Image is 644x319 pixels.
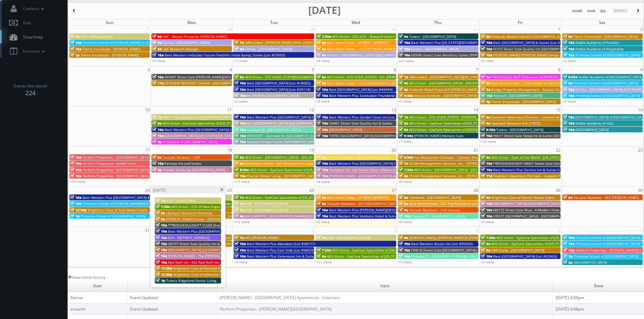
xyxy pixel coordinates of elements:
[152,115,162,119] span: 7a
[234,161,244,166] span: 8a
[399,195,408,200] span: 8a
[399,133,413,138] span: 9:30a
[493,201,560,206] span: [GEOGRAPHIC_DATA] [GEOGRAPHIC_DATA]
[152,121,162,126] span: 8a
[234,208,244,212] span: 7a
[573,34,638,39] span: Tierra Encantada - [GEOGRAPHIC_DATA]
[481,133,492,138] span: 10a
[409,235,539,240] span: [PERSON_NAME], [PERSON_NAME] & [PERSON_NAME], LLC - [GEOGRAPHIC_DATA]
[409,195,461,200] span: Element6 - [GEOGRAPHIC_DATA]
[163,115,233,119] span: HGV - Club Regency of [GEOGRAPHIC_DATA]
[168,229,254,234] span: Best Western Plus [GEOGRAPHIC_DATA] (Loc #61049)
[398,58,414,63] a: +21 more
[245,40,339,45] span: iMBranded - [PERSON_NAME] MINI of [GEOGRAPHIC_DATA]
[152,40,162,45] span: 9a
[245,235,279,240] span: MSI [PERSON_NAME]
[493,208,601,212] span: MA172 Direct Sale Blue - A Modern Hotel, Ascend Hotel Collection
[316,179,330,184] a: +4 more
[327,155,390,160] span: [PERSON_NAME] - [GEOGRAPHIC_DATA]
[234,133,246,138] span: 10a
[329,93,431,98] span: Best Western Plus Scottsdale Thunderbird Suites (Loc #03156)
[82,195,183,200] span: Best Western Plus [GEOGRAPHIC_DATA] & Suites (Loc #45093)
[327,47,427,51] span: Rack Room Shoes - 1253 [PERSON_NAME][GEOGRAPHIC_DATA]
[81,214,145,218] span: Primrose School of [GEOGRAPHIC_DATA]
[399,93,413,98] span: 8:30a
[573,81,638,85] span: Primrose School of [GEOGRAPHIC_DATA]
[247,133,319,138] span: RESHOOT - Zeitview for [GEOGRAPHIC_DATA]
[585,7,598,15] button: week
[409,127,542,132] span: AEG Vision - EyeCare Specialties of [GEOGRAPHIC_DATA] - Medfield Eye Associates
[563,75,577,79] span: 8:30a
[70,179,85,184] a: +10 more
[156,217,165,221] span: 9a
[316,174,328,178] span: 10a
[234,139,246,144] span: 10a
[234,93,246,98] span: 10a
[234,40,244,45] span: 7a
[163,47,198,51] span: L&E Research Raleigh
[481,195,490,200] span: 9a
[171,204,295,209] span: AEG Vision - ECS of New England - OptomEyes Health – [GEOGRAPHIC_DATA]
[398,179,412,184] a: +8 more
[316,214,328,218] span: 10a
[493,174,611,178] span: Southern Veterinary Partners - Livewell Animal Urgent Care of Goodyear
[411,47,458,51] span: Cirillas - [GEOGRAPHIC_DATA]
[316,115,328,119] span: 10a
[411,53,496,57] span: ND096 Direct Sale MainStay Suites [PERSON_NAME]
[163,167,225,172] span: Home2 Suites by [GEOGRAPHIC_DATA]
[152,47,162,51] span: 9a
[493,93,542,98] span: Horizon - [GEOGRAPHIC_DATA]
[152,167,162,172] span: 3p
[247,93,299,98] span: BU #07840 [GEOGRAPHIC_DATA]
[316,133,328,138] span: 10a
[414,155,485,160] span: Fox Restaurant Concepts - Culinary Dropout
[563,115,574,119] span: 10a
[481,115,490,119] span: 8a
[481,235,495,240] span: 7:30a
[481,47,492,51] span: 10a
[70,195,81,200] span: 10a
[82,201,174,206] span: Primrose School of [PERSON_NAME][GEOGRAPHIC_DATA]
[82,155,149,160] span: Perform Properties - [GEOGRAPHIC_DATA]
[399,53,410,57] span: 10a
[20,34,43,40] span: Smartmap
[563,53,574,57] span: 10a
[234,81,246,85] span: 10a
[156,223,167,228] span: 10a
[329,208,503,212] span: Best Western Plus [PERSON_NAME][GEOGRAPHIC_DATA]/[PERSON_NAME][GEOGRAPHIC_DATA] (Loc #10397)
[316,155,326,160] span: 9a
[399,214,410,218] span: 10a
[152,53,164,57] span: 10a
[399,174,408,178] span: 8a
[481,81,490,85] span: 8a
[166,211,212,215] span: L&amp;E Research Charlotte
[316,93,328,98] span: 10a
[316,87,328,92] span: 10a
[88,208,147,212] span: BrightStar Care of York Reveal Event
[234,201,244,206] span: 7a
[399,75,408,79] span: 7a
[152,127,164,132] span: 10a
[481,201,492,206] span: 10a
[399,81,408,85] span: 8a
[168,235,210,240] span: ESA - #[STREET_ADDRESS]
[316,235,326,240] span: 7a
[245,155,390,160] span: AEG Vision - [GEOGRAPHIC_DATA] – [US_STATE][GEOGRAPHIC_DATA]. ([GEOGRAPHIC_DATA])
[316,201,326,206] span: 9a
[491,75,570,79] span: *RESCHEDULING* ProSource of [PERSON_NAME]
[575,47,624,51] span: Kiddie Academy of Knightdale
[493,167,602,172] span: Best Western Plus Service Inn & Suites (Loc #61094) WHITE GLOVE
[70,208,87,212] span: 12:30p
[563,121,574,126] span: 10a
[165,75,297,79] span: NH087 Direct Sale [PERSON_NAME][GEOGRAPHIC_DATA], Ascend Hotel Collection
[332,34,432,39] span: AEG Vision - ECS of FL - Brevard Vision Care - [PERSON_NAME]
[496,235,613,240] span: AEG Vision - EyeCare Specialties of [US_STATE] – [PERSON_NAME] Vision
[234,115,246,119] span: 10a
[245,201,288,206] span: HGV - [GEOGRAPHIC_DATA]
[152,58,165,63] a: +9 more
[399,241,410,246] span: 10a
[234,127,246,132] span: 10a
[165,161,201,166] span: Fairway Inn and Suites
[247,241,315,246] span: Best Western Plus Aberdeen (Loc #48177)
[316,81,326,85] span: 8a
